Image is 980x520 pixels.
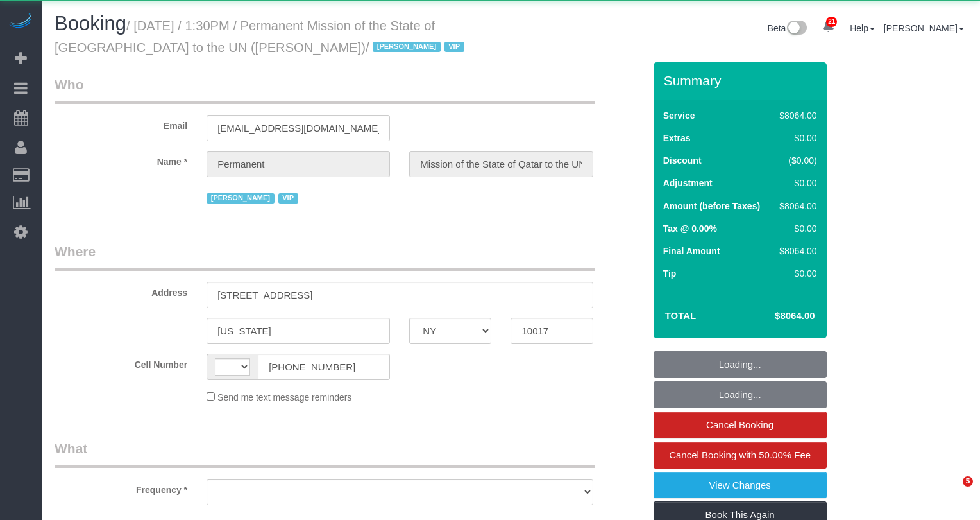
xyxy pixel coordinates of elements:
[217,392,351,403] span: Send me text message reminders
[278,193,298,204] span: VIP
[45,282,197,299] label: Address
[654,442,827,469] a: Cancel Booking with 50.00% Fee
[816,13,841,41] a: 21
[45,151,197,168] label: Name *
[207,151,390,177] input: First Name
[409,151,593,177] input: Last Name
[775,132,816,144] div: $0.00
[45,479,197,496] label: Frequency *
[936,476,967,507] iframe: Intercom live chat
[258,354,390,380] input: Cell Number
[775,222,816,235] div: $0.00
[850,23,875,33] a: Help
[45,115,197,132] label: Email
[207,193,274,204] span: [PERSON_NAME]
[8,13,33,31] img: Automaid Logo
[663,267,677,280] label: Tip
[663,154,702,167] label: Discount
[45,354,197,371] label: Cell Number
[663,222,717,235] label: Tax @ 0.00%
[669,449,811,460] span: Cancel Booking with 50.00% Fee
[775,109,816,122] div: $8064.00
[55,12,126,35] span: Booking
[775,154,816,167] div: ($0.00)
[207,318,390,344] input: City
[55,242,595,271] legend: Where
[775,177,816,189] div: $0.00
[826,17,837,27] span: 21
[884,23,964,33] a: [PERSON_NAME]
[511,318,593,344] input: Zip Code
[737,311,815,322] h4: $8064.00
[663,177,713,189] label: Adjustment
[207,115,390,141] input: Email
[663,109,695,122] label: Service
[664,73,820,88] h3: Summary
[654,412,827,438] a: Cancel Booking
[768,23,807,33] a: Beta
[775,200,816,212] div: $8064.00
[663,200,760,212] label: Amount (before Taxes)
[444,42,464,52] span: VIP
[663,132,691,144] label: Extras
[654,472,827,499] a: View Changes
[663,245,720,257] label: Final Amount
[775,245,816,257] div: $8064.00
[786,21,807,37] img: New interface
[55,439,595,468] legend: What
[55,75,595,104] legend: Who
[366,40,468,55] span: /
[373,42,440,52] span: [PERSON_NAME]
[55,19,468,55] small: / [DATE] / 1:30PM / Permanent Mission of the State of [GEOGRAPHIC_DATA] to the UN ([PERSON_NAME])
[665,310,697,321] strong: Total
[963,476,973,487] span: 5
[775,267,816,280] div: $0.00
